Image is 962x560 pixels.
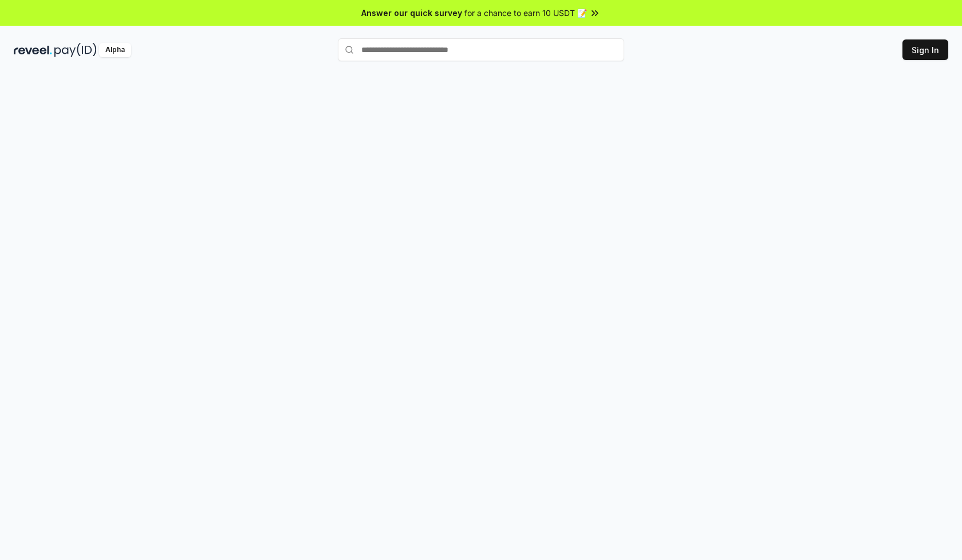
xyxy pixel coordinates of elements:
[361,7,462,19] span: Answer our quick survey
[99,43,131,57] div: Alpha
[54,43,97,57] img: pay_id
[902,39,948,60] button: Sign In
[14,43,52,57] img: reveel_dark
[464,7,587,19] span: for a chance to earn 10 USDT 📝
